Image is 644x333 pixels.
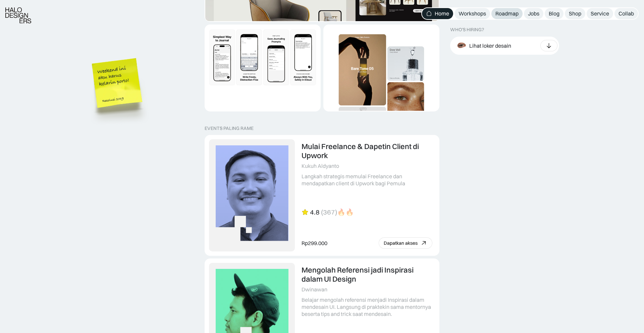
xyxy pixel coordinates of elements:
div: Blog [549,10,559,17]
div: Rp299.000 [302,240,327,247]
img: Dynamic Image [205,25,320,90]
img: Dynamic Image [324,25,439,140]
div: Workshops [459,10,486,17]
div: EVENTS PALING RAME [205,126,254,131]
div: Collab [619,10,634,17]
a: Workshops [454,8,490,19]
a: Jobs [524,8,543,19]
div: Home [435,10,449,17]
div: Shop [569,10,581,17]
div: Jobs [528,10,539,17]
a: Service [587,8,613,19]
a: Dynamic Image [205,25,321,111]
div: Service [591,10,609,17]
div: Roadmap [495,10,519,17]
a: Home [422,8,453,19]
a: Blog [545,8,563,19]
a: Dapatkan akses [379,237,432,249]
div: WHO’S HIRING? [450,27,484,33]
a: Dynamic Image [323,25,439,111]
a: Roadmap [491,8,523,19]
a: Collab [614,8,638,19]
a: Shop [565,8,585,19]
div: Dapatkan akses [384,240,418,246]
div: Lihat loker desain [469,42,511,49]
